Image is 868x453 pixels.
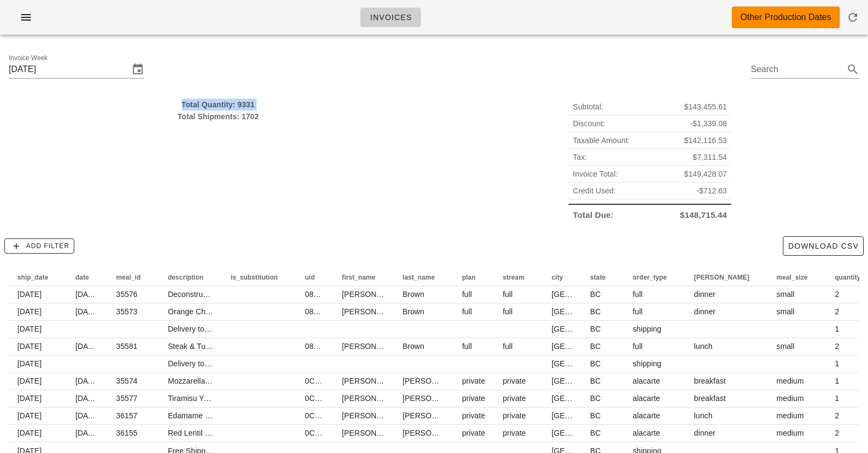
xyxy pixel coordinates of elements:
[788,242,859,250] span: Download CSV
[67,269,107,286] th: date: Not sorted. Activate to sort ascending.
[17,394,42,403] span: [DATE]
[684,134,727,146] span: $142,116.53
[403,377,465,385] span: [PERSON_NAME]
[503,274,525,281] span: stream
[462,411,486,420] span: private
[684,168,727,180] span: $149,428.07
[305,342,420,351] span: 08HtNpkyZMdaNfog0j35Lis5a8L2
[552,274,563,281] span: city
[75,377,100,385] span: [DATE]
[403,411,465,420] span: [PERSON_NAME]
[17,429,42,437] span: [DATE]
[116,394,137,403] span: 35577
[690,118,727,130] span: -$1,339.08
[305,429,435,437] span: 0CPbjXnbm9gzHBT5WGOR4twSxIg1
[694,377,726,385] span: breakfast
[552,394,631,403] span: [GEOGRAPHIC_DATA]
[305,394,435,403] span: 0CPbjXnbm9gzHBT5WGOR4twSxIg1
[9,269,67,286] th: ship_date: Not sorted. Activate to sort ascending.
[168,429,241,437] span: Red Lentil Bolognese
[694,429,716,437] span: dinner
[552,429,631,437] span: [GEOGRAPHIC_DATA]
[17,359,42,368] span: [DATE]
[552,290,631,299] span: [GEOGRAPHIC_DATA]
[17,411,42,420] span: [DATE]
[305,411,435,420] span: 0CPbjXnbm9gzHBT5WGOR4twSxIg1
[305,290,420,299] span: 08HtNpkyZMdaNfog0j35Lis5a8L2
[75,274,89,281] span: date
[685,269,768,286] th: tod: Not sorted. Activate to sort ascending.
[305,377,435,385] span: 0CPbjXnbm9gzHBT5WGOR4twSxIg1
[342,377,405,385] span: [PERSON_NAME]
[342,274,375,281] span: first_name
[835,429,839,437] span: 2
[776,429,803,437] span: medium
[333,269,394,286] th: first_name: Not sorted. Activate to sort ascending.
[590,290,601,299] span: BC
[552,342,631,351] span: [GEOGRAPHIC_DATA]
[573,101,603,113] span: Subtotal:
[168,411,304,420] span: Edamame & Soba Noodle Teriyaki Bowl
[694,307,716,316] span: dinner
[342,307,405,316] span: [PERSON_NAME]
[116,274,141,281] span: meal_id
[116,377,137,385] span: 35574
[342,342,405,351] span: [PERSON_NAME]
[552,411,631,420] span: [GEOGRAPHIC_DATA]
[9,54,48,62] label: Invoice Week
[835,274,860,281] span: quantity
[573,209,614,221] span: Total Due:
[222,269,296,286] th: is_substitution: Not sorted. Activate to sort ascending.
[305,307,420,316] span: 08HtNpkyZMdaNfog0j35Lis5a8L2
[403,342,424,351] span: Brown
[462,274,476,281] span: plan
[75,307,100,316] span: [DATE]
[168,307,274,316] span: Orange Chicken with Rice Pilaf
[116,411,137,420] span: 36157
[776,290,794,299] span: small
[573,134,630,146] span: Taxable Amount:
[17,342,42,351] span: [DATE]
[75,342,100,351] span: [DATE]
[633,342,642,351] span: full
[590,307,601,316] span: BC
[573,151,587,163] span: Tax:
[694,394,726,403] span: breakfast
[582,269,624,286] th: state: Not sorted. Activate to sort ascending.
[776,274,808,281] span: meal_size
[17,290,42,299] span: [DATE]
[342,411,405,420] span: [PERSON_NAME]
[503,411,526,420] span: private
[590,429,601,437] span: BC
[768,269,826,286] th: meal_size: Not sorted. Activate to sort ascending.
[633,359,661,368] span: shipping
[835,411,839,420] span: 2
[342,290,405,299] span: [PERSON_NAME]
[494,269,543,286] th: stream: Not sorted. Activate to sort ascending.
[543,269,582,286] th: city: Not sorted. Activate to sort ascending.
[633,274,667,281] span: order_type
[403,274,435,281] span: last_name
[462,342,472,351] span: full
[17,377,42,385] span: [DATE]
[159,269,222,286] th: description: Not sorted. Activate to sort ascending.
[4,238,74,254] button: Add Filter
[231,274,278,281] span: is_substitution
[835,377,839,385] span: 1
[75,429,100,437] span: [DATE]
[462,394,486,403] span: private
[503,290,513,299] span: full
[573,185,616,197] span: Credit Used:
[633,325,661,333] span: shipping
[835,325,839,333] span: 1
[17,307,42,316] span: [DATE]
[503,307,513,316] span: full
[116,429,137,437] span: 36155
[552,377,631,385] span: [GEOGRAPHIC_DATA]
[835,342,839,351] span: 2
[590,325,601,333] span: BC
[776,307,794,316] span: small
[633,394,660,403] span: alacarte
[503,429,526,437] span: private
[552,325,631,333] span: [GEOGRAPHIC_DATA]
